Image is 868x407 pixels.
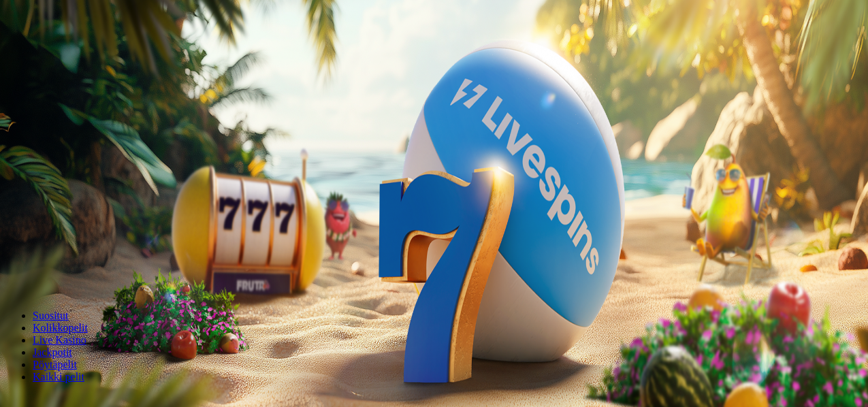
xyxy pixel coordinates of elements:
[33,346,72,358] a: Jackpotit
[33,310,68,321] a: Suositut
[33,359,77,370] span: Pöytäpelit
[33,371,84,382] span: Kaikki pelit
[5,287,863,383] nav: Lobby
[33,334,86,346] a: Live Kasino
[33,322,88,333] a: Kolikkopelit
